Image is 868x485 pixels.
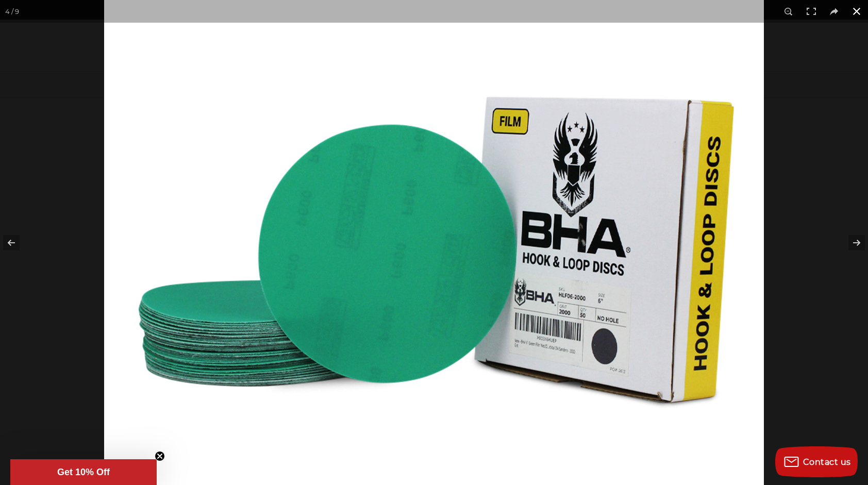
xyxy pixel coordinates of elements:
div: Get 10% OffClose teaser [10,459,157,485]
span: Contact us [803,457,851,467]
button: Next (arrow right) [832,217,868,269]
button: Close teaser [155,451,165,461]
button: Contact us [775,446,858,477]
span: Get 10% Off [57,467,110,477]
